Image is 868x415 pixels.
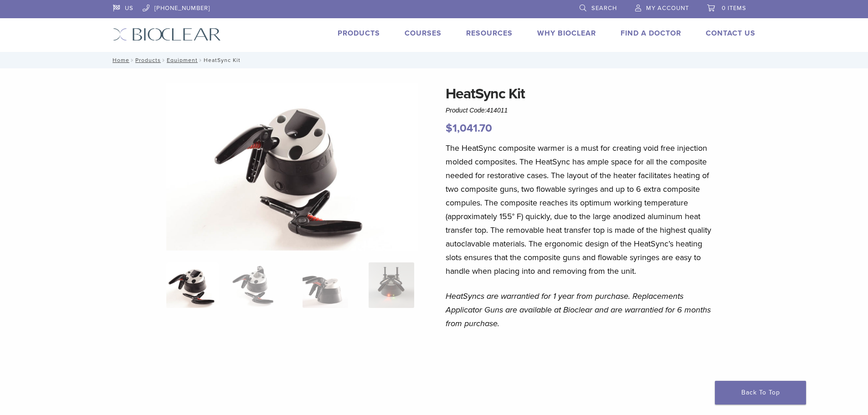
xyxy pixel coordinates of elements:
img: Bioclear [113,28,221,41]
a: Products [135,57,161,63]
a: Products [338,29,380,38]
span: 414011 [487,107,508,114]
h1: HeatSync Kit [446,83,714,105]
a: Find A Doctor [621,29,681,38]
span: / [161,58,167,62]
a: Equipment [167,57,198,63]
span: My Account [646,5,689,12]
img: HeatSync Kit - Image 3 [303,262,348,308]
a: Why Bioclear [537,29,596,38]
img: HeatSync Kit - Image 4 [369,262,414,308]
span: $ [446,122,452,135]
a: Home [110,57,129,63]
span: 0 items [722,5,746,12]
img: HeatSync-Kit-4-324x324.jpg [166,262,219,308]
span: / [198,58,204,62]
p: The HeatSync composite warmer is a must for creating void free injection molded composites. The H... [446,141,714,278]
span: / [129,58,135,62]
span: Search [591,5,617,12]
img: HeatSync Kit - Image 2 [232,262,285,308]
bdi: 1,041.70 [446,122,492,135]
a: Contact Us [706,29,755,38]
span: Product Code: [446,107,508,114]
img: HeatSync Kit-4 [166,83,418,251]
em: HeatSyncs are warrantied for 1 year from purchase. Replacements Applicator Guns are available at ... [446,291,711,328]
a: Back To Top [715,381,806,405]
a: Courses [405,29,442,38]
nav: HeatSync Kit [106,52,762,68]
a: Resources [466,29,513,38]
